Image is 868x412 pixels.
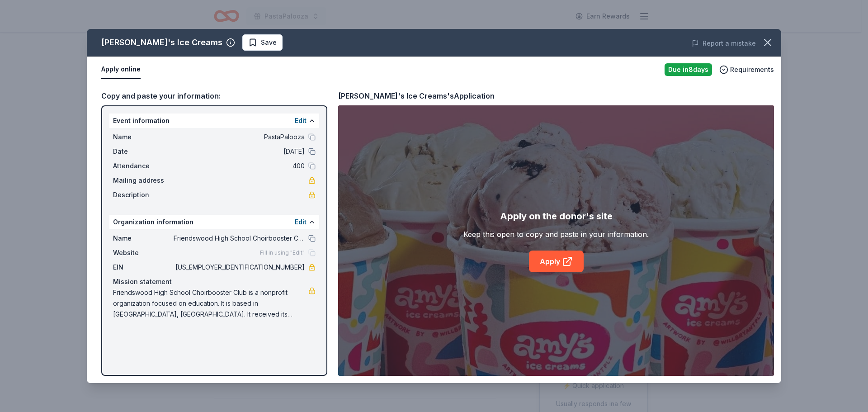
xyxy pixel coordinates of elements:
[500,209,613,223] div: Apply on the donor's site
[113,189,174,200] span: Description
[174,262,305,273] span: [US_EMPLOYER_IDENTIFICATION_NUMBER]
[113,233,174,244] span: Name
[295,217,307,227] button: Edit
[109,215,319,229] div: Organization information
[261,37,277,48] span: Save
[109,114,319,128] div: Event information
[174,233,305,244] span: Friendswood High School Choirbooster Club
[113,247,174,258] span: Website
[665,63,712,76] div: Due in 8 days
[719,64,774,75] button: Requirements
[338,90,495,102] div: [PERSON_NAME]'s Ice Creams's Application
[113,262,174,273] span: EIN
[463,229,649,240] div: Keep this open to copy and paste in your information.
[260,249,305,256] span: Fill in using "Edit"
[101,60,141,79] button: Apply online
[174,146,305,157] span: [DATE]
[295,115,307,126] button: Edit
[101,35,222,50] div: [PERSON_NAME]'s Ice Creams
[242,34,283,51] button: Save
[101,90,327,102] div: Copy and paste your information:
[113,146,174,157] span: Date
[174,161,305,171] span: 400
[174,132,305,142] span: PastaPalooza
[113,161,174,171] span: Attendance
[692,38,756,49] button: Report a mistake
[113,276,316,287] div: Mission statement
[113,287,308,320] span: Friendswood High School Choirbooster Club is a nonprofit organization focused on education. It is...
[529,251,584,272] a: Apply
[113,132,174,142] span: Name
[113,175,174,186] span: Mailing address
[730,64,774,75] span: Requirements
